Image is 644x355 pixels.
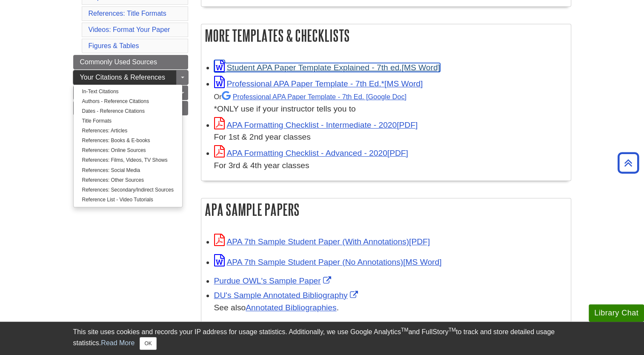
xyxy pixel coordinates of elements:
a: Link opens in new window [214,149,408,157]
a: Professional APA Paper Template - 7th Ed. [222,93,406,100]
span: Your Citations & References [80,74,165,81]
button: Close [140,337,156,350]
div: For 1st & 2nd year classes [214,131,567,143]
a: Videos: Format Your Paper [89,26,170,33]
div: *ONLY use if your instructor tells you to [214,90,567,115]
a: Link opens in new window [214,258,442,266]
a: References: Title Formats [89,10,166,17]
a: Link opens in new window [214,79,423,88]
sup: TM [401,327,408,333]
a: References: Secondary/Indirect Sources [74,185,182,195]
a: Figures & Tables [89,42,139,49]
a: Link opens in new window [214,120,418,129]
a: Annotated Bibliographies [246,303,336,312]
a: References: Films, Videos, TV Shows [74,155,182,165]
h2: APA Sample Papers [201,198,571,221]
div: See also . [214,302,567,314]
button: Library Chat [589,304,644,322]
a: Reference List - Video Tutorials [74,195,182,205]
a: Dates - Reference Citations [74,106,182,116]
a: Authors - Reference Citations [74,97,182,106]
a: References: Books & E-books [74,136,182,146]
div: This site uses cookies and records your IP address for usage statistics. Additionally, we use Goo... [73,327,571,350]
a: Commonly Used Sources [73,55,188,69]
a: Link opens in new window [214,237,430,246]
a: Back to Top [615,157,642,169]
span: Commonly Used Sources [80,58,157,66]
a: Link opens in new window [214,291,360,300]
a: In-Text Citations [74,87,182,97]
a: References: Social Media [74,166,182,175]
a: References: Articles [74,126,182,136]
a: Read More [101,339,135,346]
small: Or [214,93,406,100]
a: Your Citations & References [73,70,188,85]
a: Link opens in new window [214,63,440,72]
a: References: Other Sources [74,175,182,185]
h2: More Templates & Checklists [201,24,571,47]
a: References: Online Sources [74,146,182,155]
sup: TM [449,327,456,333]
a: Title Formats [74,116,182,126]
a: Link opens in new window [214,276,333,285]
div: For 3rd & 4th year classes [214,160,567,172]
